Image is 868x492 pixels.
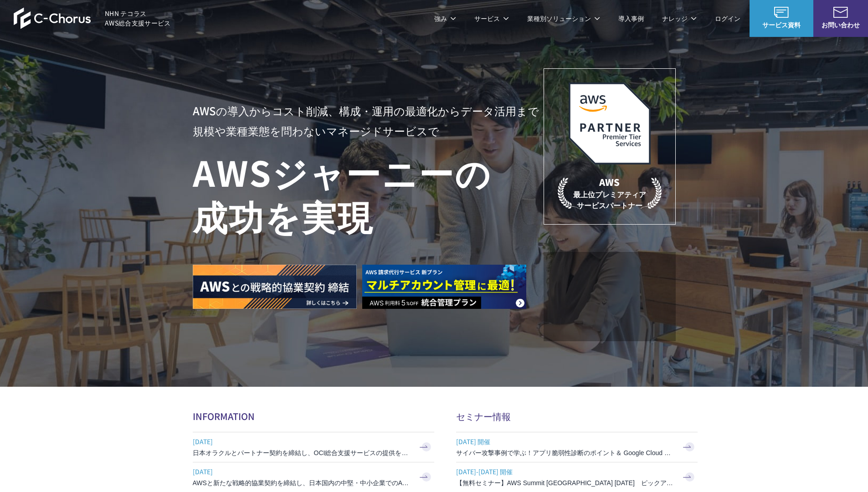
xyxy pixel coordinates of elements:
a: [DATE]-[DATE] 開催 【無料セミナー】AWS Summit [GEOGRAPHIC_DATA] [DATE] ピックアップセッション [456,462,698,492]
img: AWSとの戦略的協業契約 締結 [193,265,357,309]
span: サービス資料 [750,20,813,30]
p: AWSの導入からコスト削減、 構成・運用の最適化からデータ活用まで 規模や業種業態を問わない マネージドサービスで [193,101,544,141]
p: 強み [434,14,456,23]
h3: AWSと新たな戦略的協業契約を締結し、日本国内の中堅・中小企業でのAWS活用を加速 [193,478,411,487]
span: [DATE] 開催 [456,435,675,448]
img: AWS総合支援サービス C-Chorus サービス資料 [774,7,789,18]
img: AWSプレミアティアサービスパートナー [569,82,651,164]
a: [DATE] AWSと新たな戦略的協業契約を締結し、日本国内の中堅・中小企業でのAWS活用を加速 [193,462,434,492]
a: 導入事例 [618,14,644,23]
p: 業種別ソリューション [527,14,600,23]
img: AWS請求代行サービス 統合管理プラン [362,265,526,309]
span: [DATE] [193,465,411,478]
img: お問い合わせ [833,7,848,18]
span: お問い合わせ [813,20,868,30]
h3: 日本オラクルとパートナー契約を締結し、OCI総合支援サービスの提供を開始 [193,448,411,457]
h1: AWS ジャーニーの 成功を実現 [193,150,544,237]
h3: 【無料セミナー】AWS Summit [GEOGRAPHIC_DATA] [DATE] ピックアップセッション [456,478,675,487]
span: NHN テコラス AWS総合支援サービス [105,9,171,28]
img: 契約件数 [562,266,657,332]
span: [DATE] [193,435,411,448]
em: AWS [599,175,620,189]
p: ナレッジ [662,14,697,23]
span: [DATE]-[DATE] 開催 [456,465,675,478]
a: [DATE] 日本オラクルとパートナー契約を締結し、OCI総合支援サービスの提供を開始 [193,432,434,462]
h3: サイバー攻撃事例で学ぶ！アプリ脆弱性診断のポイント＆ Google Cloud セキュリティ対策 [456,448,675,457]
a: AWS総合支援サービス C-Chorus NHN テコラスAWS総合支援サービス [14,7,171,29]
h2: セミナー情報 [456,410,698,423]
h2: INFORMATION [193,410,434,423]
a: [DATE] 開催 サイバー攻撃事例で学ぶ！アプリ脆弱性診断のポイント＆ Google Cloud セキュリティ対策 [456,432,698,462]
p: サービス [474,14,509,23]
a: ログイン [715,14,740,23]
p: 最上位プレミアティア サービスパートナー [558,175,662,210]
